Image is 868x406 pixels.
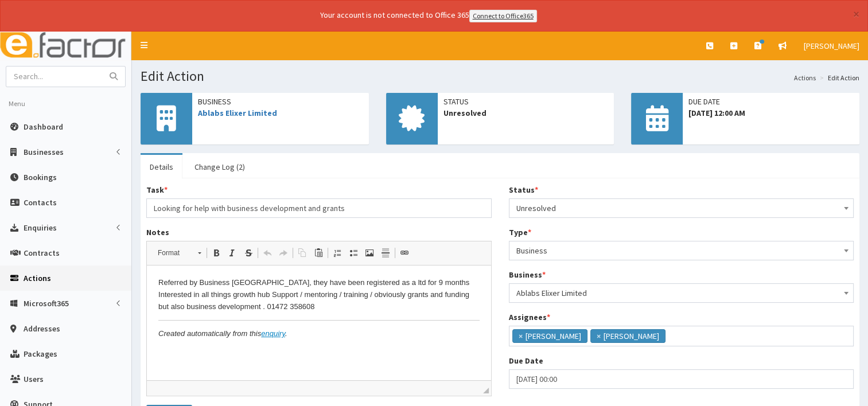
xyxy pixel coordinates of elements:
span: Enquiries [24,222,57,233]
a: Paste (Ctrl+V) [310,245,326,260]
li: Catherine Espin [512,329,587,343]
span: [DATE] 12:00 AM [688,107,854,119]
li: Gina Waterhouse [590,329,665,343]
a: Bold (Ctrl+B) [208,245,224,260]
span: Business [509,241,854,260]
h1: Edit Action [141,69,859,84]
span: × [597,330,601,342]
button: × [853,8,859,20]
span: Unresolved [516,200,847,216]
span: Format [152,245,192,260]
a: Change Log (2) [185,155,254,179]
span: Due Date [688,96,854,107]
li: Edit Action [817,73,859,83]
span: Drag to resize [483,388,489,393]
iframe: Rich Text Editor, notes [147,266,491,380]
a: Undo (Ctrl+Z) [259,245,275,260]
a: Details [141,155,182,179]
span: Ablabs Elixer Limited [509,283,854,303]
a: Strike Through [240,245,256,260]
label: Status [509,184,538,196]
a: Copy (Ctrl+C) [294,245,310,260]
span: × [519,330,523,342]
span: Microsoft365 [24,298,69,309]
span: Businesses [24,147,64,157]
a: [PERSON_NAME] [795,32,868,60]
a: Insert Horizontal Line [377,245,394,260]
span: Business [516,243,847,259]
span: Unresolved [509,198,854,218]
span: Status [443,96,609,107]
span: Business [198,96,363,107]
label: Type [509,227,531,238]
label: Notes [146,227,169,238]
a: Link (Ctrl+L) [396,245,412,260]
span: Packages [24,349,57,359]
a: Image [361,245,377,260]
span: Contacts [24,197,57,208]
label: Due Date [509,355,543,366]
span: Actions [24,273,51,283]
span: Dashboard [24,122,63,132]
label: Assignees [509,311,550,323]
span: Users [24,374,44,384]
span: Contracts [24,248,60,258]
input: Search... [6,67,103,87]
div: Your account is not connected to Office 365 [93,9,764,22]
a: Italic (Ctrl+I) [224,245,240,260]
a: Insert/Remove Numbered List [329,245,345,260]
span: Ablabs Elixer Limited [516,285,847,301]
a: Actions [794,73,816,83]
a: Format [151,245,207,261]
a: Connect to Office365 [469,10,537,22]
span: Addresses [24,323,60,334]
a: Ablabs Elixer Limited [198,108,277,118]
span: Unresolved [443,107,609,119]
label: Task [146,184,168,196]
span: Bookings [24,172,57,182]
span: [PERSON_NAME] [804,41,859,51]
a: Redo (Ctrl+Y) [275,245,291,260]
a: Insert/Remove Bulleted List [345,245,361,260]
label: Business [509,269,546,280]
